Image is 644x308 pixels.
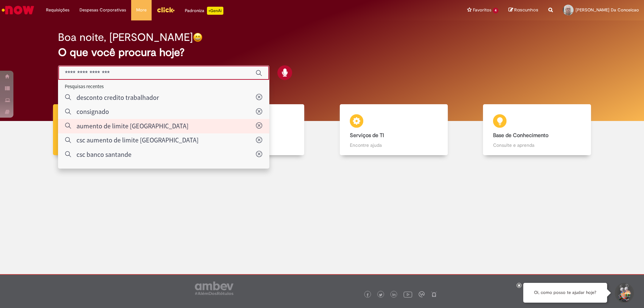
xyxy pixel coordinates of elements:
div: Oi, como posso te ajudar hoje? [523,283,607,303]
a: Serviços de TI Encontre ajuda [322,104,466,156]
b: Base de Conhecimento [493,132,548,139]
img: logo_footer_facebook.png [366,293,369,297]
span: Requisições [46,7,69,13]
span: More [136,7,147,13]
b: Serviços de TI [350,132,384,139]
img: happy-face.png [193,33,203,42]
p: Consulte e aprenda [493,142,581,148]
a: Tirar dúvidas Tirar dúvidas com Lupi Assist e Gen Ai [35,104,179,156]
img: logo_footer_naosei.png [431,291,437,297]
button: Iniciar Conversa de Suporte [614,283,634,303]
h2: O que você procura hoje? [58,47,586,58]
span: [PERSON_NAME] Da Conceicao [576,7,639,13]
span: Rascunhos [514,7,538,13]
span: 4 [493,8,498,13]
a: Base de Conhecimento Consulte e aprenda [466,104,609,156]
img: logo_footer_workplace.png [419,291,425,297]
img: ServiceNow [1,3,35,17]
span: Favoritos [473,7,491,13]
img: click_logo_yellow_360x200.png [157,5,175,15]
span: Despesas Corporativas [79,7,126,13]
div: Padroniza [185,7,223,15]
p: Encontre ajuda [350,142,438,148]
img: logo_footer_linkedin.png [392,293,396,297]
img: logo_footer_youtube.png [404,290,412,299]
h2: Boa noite, [PERSON_NAME] [58,32,193,43]
a: Rascunhos [508,7,538,13]
p: +GenAi [207,7,223,15]
img: logo_footer_twitter.png [379,293,382,297]
img: logo_footer_ambev_rotulo_gray.png [195,282,233,295]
